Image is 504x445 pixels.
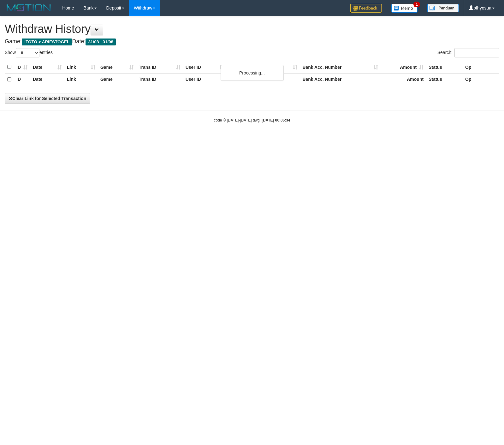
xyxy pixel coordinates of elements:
th: Date [30,73,64,86]
th: Date [30,61,64,73]
input: Search: [454,48,499,57]
th: User ID [183,61,227,73]
th: Amount [381,73,426,86]
th: ID [14,61,30,73]
th: Op [463,73,499,86]
th: Status [426,73,463,86]
img: Button%20Memo.svg [391,4,418,13]
th: Bank Acc. Name [227,61,300,73]
span: 1 [413,2,420,7]
span: ITOTO > ARIESTOGEL [22,39,72,45]
th: Game [98,61,136,73]
div: Processing... [221,65,284,81]
label: Search: [437,48,499,57]
th: Amount [381,61,426,73]
th: Bank Acc. Number [300,61,381,73]
th: Status [426,61,463,73]
h4: Game: Date: [5,39,499,45]
h1: Withdraw History [5,23,499,35]
span: 31/08 - 31/08 [86,39,116,45]
button: Clear Link for Selected Transaction [5,93,90,104]
th: User ID [183,73,227,86]
label: Show entries [5,48,53,57]
th: Link [64,73,98,86]
select: Showentries [16,48,39,57]
img: MOTION_logo.png [5,3,53,13]
th: Game [98,73,136,86]
img: panduan.png [427,4,459,12]
th: Trans ID [136,61,183,73]
small: code © [DATE]-[DATE] dwg | [214,118,290,122]
th: Link [64,61,98,73]
th: ID [14,73,30,86]
th: Trans ID [136,73,183,86]
th: Op [463,61,499,73]
th: Bank Acc. Number [300,73,381,86]
strong: [DATE] 00:06:34 [262,118,290,122]
img: Feedback.jpg [350,4,382,13]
